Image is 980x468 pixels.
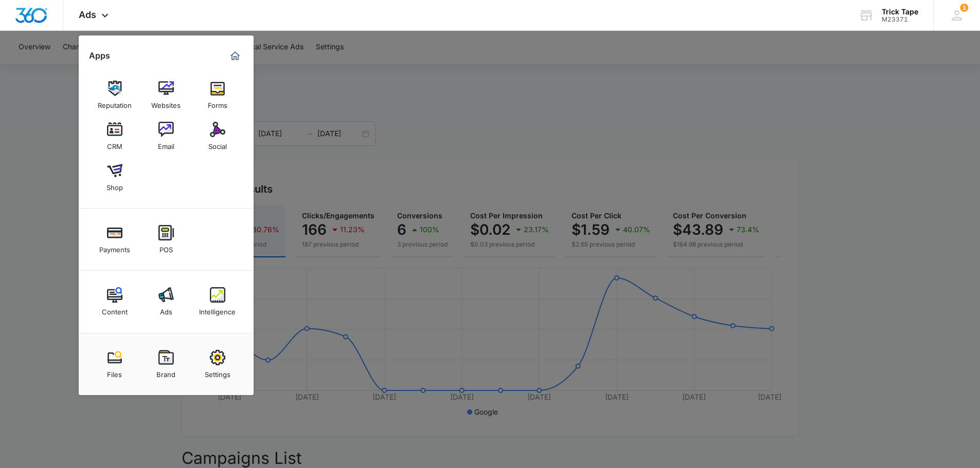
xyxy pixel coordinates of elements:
a: Brand [147,345,186,384]
a: Websites [147,76,186,115]
span: Ads [79,9,96,20]
div: account id [882,16,918,23]
a: Shop [95,158,134,197]
div: POS [159,240,173,254]
div: notifications count [960,4,968,12]
div: Ads [160,303,172,316]
a: Social [198,117,237,156]
a: CRM [95,117,134,156]
a: Ads [147,282,186,321]
a: Reputation [95,76,134,115]
div: Settings [205,365,230,379]
a: Settings [198,345,237,384]
a: Files [95,345,134,384]
div: Shop [106,178,123,192]
a: Forms [198,76,237,115]
div: Brand [156,365,175,379]
div: Files [107,365,122,379]
a: Marketing 360® Dashboard [227,48,243,64]
h2: Apps [89,51,110,61]
a: Payments [95,220,134,259]
div: Payments [99,240,130,254]
div: Reputation [98,96,132,109]
span: 1 [960,4,968,12]
div: Social [208,137,227,151]
a: Content [95,282,134,321]
a: Email [147,117,186,156]
div: Content [102,303,128,316]
div: Forms [208,96,227,109]
div: Email [158,137,174,151]
div: account name [882,8,918,16]
div: Websites [151,96,181,109]
a: Intelligence [198,282,237,321]
div: Intelligence [199,303,236,316]
a: POS [147,220,186,259]
div: CRM [107,137,122,151]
